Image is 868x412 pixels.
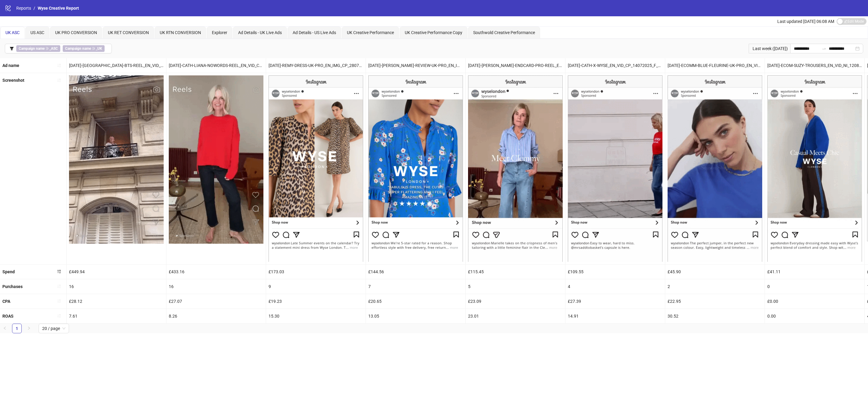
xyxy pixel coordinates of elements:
[266,279,366,294] div: 9
[405,30,462,35] span: UK Creative Performance Copy
[67,294,166,309] div: £28.12
[269,75,363,261] img: Screenshot 120229138630260055
[166,58,266,73] div: [DATE]-CATH-LIANA-NOWORDS-REEL_EN_VID_CP_20082025_F_CC_SC23_USP4_LOFI
[16,45,60,52] span: ∋
[668,75,762,261] img: Screenshot 120229138701140055
[108,30,149,35] span: UK RET CONVERSION
[39,324,69,333] div: Page Size
[67,265,166,279] div: £449.94
[366,294,465,309] div: £20.65
[765,58,864,73] div: [DATE]-ECOM-SUZY-TROUSERS_EN_VID_NI_12082025_F_CC_SC1_USP3_ECOM
[166,279,266,294] div: 16
[5,44,112,53] button: Campaign name ∋ _ASCCampaign name ∋ _UK
[565,58,665,73] div: [DATE]-CATH-X-WYSE_EN_VID_CP_14072025_F_CC_SC1_None_NEWSEASON
[24,324,34,333] button: right
[27,326,31,330] span: right
[266,294,366,309] div: £19.23
[166,309,266,323] div: 8.26
[5,30,20,35] span: UK ASC
[466,309,565,323] div: 23.01
[665,309,765,323] div: 30.52
[565,309,665,323] div: 14.91
[15,5,32,11] a: Reports
[57,269,61,274] span: sort-descending
[749,44,790,53] div: Last week ([DATE])
[665,279,765,294] div: 2
[238,30,282,35] span: Ad Details - UK Live Ads
[55,30,97,35] span: UK PRO CONVERSION
[57,284,61,288] span: sort-ascending
[33,5,35,11] li: /
[765,265,864,279] div: £41.11
[765,309,864,323] div: 0.00
[166,294,266,309] div: £27.07
[565,265,665,279] div: £109.55
[293,30,336,35] span: Ad Details - US Live Ads
[57,78,61,82] span: sort-ascending
[466,58,565,73] div: [DATE]-[PERSON_NAME]-ENDCARD-PRO-REEL_EN_VID_CP_20082025_F_CC_SC23_USP4_LOFI
[473,30,535,35] span: Southwold Creative Performance
[96,46,102,51] b: _UK
[2,63,19,68] b: Ad name
[65,46,91,51] b: Campaign name
[24,324,34,333] li: Next Page
[266,265,366,279] div: £173.03
[777,19,834,24] span: Last updated [DATE] 06:08 AM
[12,324,22,333] li: 1
[19,46,45,51] b: Campaign name
[665,58,765,73] div: [DATE]-ECOMM-BLUE-FLEURINE-UK-PRO_EN_VID_CP_28072025_F_CC_SC1_None_NEWSEASON
[67,279,166,294] div: 16
[368,75,463,261] img: Screenshot 120229138606330055
[765,294,864,309] div: £0.00
[565,294,665,309] div: £27.39
[42,324,65,333] span: 20 / page
[466,279,565,294] div: 5
[160,30,201,35] span: UK RTN CONVERSION
[57,63,61,68] span: sort-ascending
[466,265,565,279] div: £115.45
[466,294,565,309] div: £23.09
[2,78,24,83] b: Screenshot
[366,265,465,279] div: £144.56
[67,309,166,323] div: 7.61
[366,58,465,73] div: [DATE]-[PERSON_NAME]-REVIEW-UK-PRO_EN_IMG_CP_28072025_F_CC_SC9_None_NEWSEASON
[565,279,665,294] div: 4
[57,299,61,303] span: sort-ascending
[30,30,44,35] span: US ASC
[2,269,15,274] b: Spend
[366,279,465,294] div: 7
[49,46,58,51] b: _ASC
[266,309,366,323] div: 15.30
[10,46,14,51] span: filter
[366,309,465,323] div: 13.05
[347,30,394,35] span: UK Creative Performance
[765,279,864,294] div: 0
[266,58,366,73] div: [DATE]-REMY-DRESS-UK-PRO_EN_IMG_CP_28072025_F_CC_SC1_None_NEWSEASON
[568,75,662,261] img: Screenshot 120227631583960055
[822,46,826,51] span: swap-right
[63,45,105,52] span: ∋
[2,314,14,319] b: ROAS
[169,75,263,244] img: Screenshot 120231163087960055
[2,299,10,304] b: CPA
[38,6,79,11] span: Wyse Creative Report
[2,284,23,289] b: Purchases
[468,75,563,261] img: Screenshot 120231164413380055
[822,46,826,51] span: to
[166,265,266,279] div: £433.16
[69,75,164,244] img: Screenshot 120230947599570055
[767,75,862,261] img: Screenshot 120229972557180055
[67,58,166,73] div: [DATE]-[GEOGRAPHIC_DATA]-BTS-REEL_EN_VID_NI_20082025_F_CC_SC8_USP11_LOFI
[12,324,21,333] a: 1
[665,265,765,279] div: £45.90
[3,326,7,330] span: left
[665,294,765,309] div: £22.95
[212,30,227,35] span: Explorer
[57,314,61,318] span: sort-ascending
